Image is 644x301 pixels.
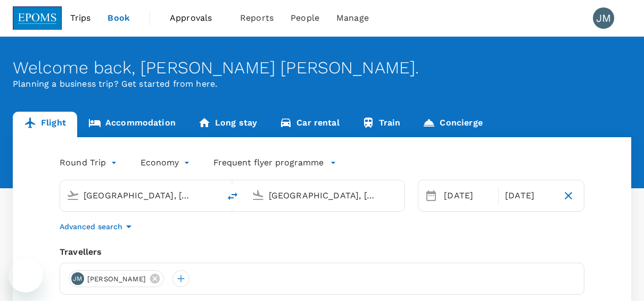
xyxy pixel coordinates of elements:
[411,112,493,137] a: Concierge
[60,246,584,258] div: Travellers
[269,187,383,204] input: Going to
[71,272,84,285] div: JM
[351,112,412,137] a: Train
[81,274,152,285] span: [PERSON_NAME]
[220,183,245,209] button: delete
[291,12,319,24] span: People
[440,185,496,206] div: [DATE]
[336,12,369,24] span: Manage
[170,12,223,24] span: Approvals
[9,258,43,292] iframe: Button to launch messaging window
[213,156,324,169] p: Frequent flyer programme
[70,12,91,24] span: Trips
[187,112,268,137] a: Long stay
[501,185,557,206] div: [DATE]
[60,221,122,232] p: Advanced search
[13,112,77,137] a: Flight
[268,112,351,137] a: Car rental
[60,154,119,171] div: Round Trip
[77,112,187,137] a: Accommodation
[397,194,399,196] button: Open
[108,12,130,24] span: Book
[13,58,631,78] div: Welcome back , [PERSON_NAME] [PERSON_NAME] .
[212,194,214,196] button: Open
[13,78,631,90] p: Planning a business trip? Get started from here.
[60,220,135,233] button: Advanced search
[69,270,164,287] div: JM[PERSON_NAME]
[13,6,62,30] img: EPOMS SDN BHD
[84,187,197,204] input: Depart from
[141,154,192,171] div: Economy
[593,7,614,29] div: JM
[240,12,274,24] span: Reports
[213,156,336,169] button: Frequent flyer programme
